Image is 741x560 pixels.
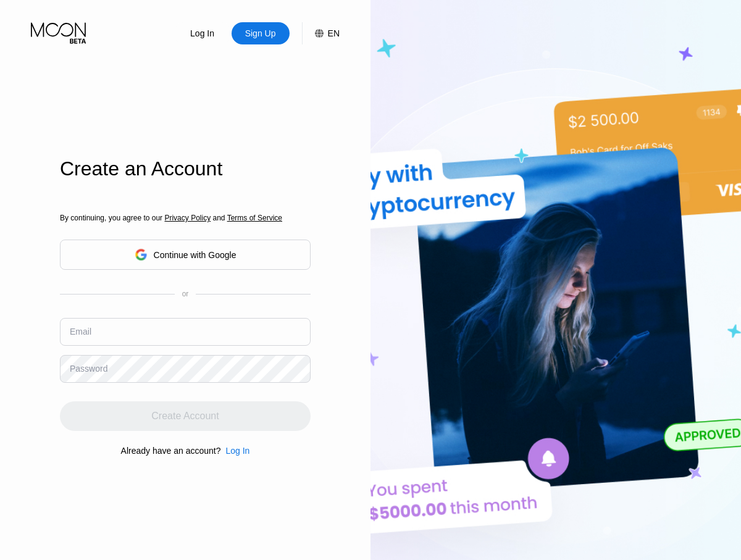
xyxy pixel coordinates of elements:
span: Terms of Service [227,214,282,222]
div: or [182,290,189,298]
span: and [211,214,227,222]
div: Already have an account? [121,446,221,456]
div: Log In [220,446,249,456]
div: Sign Up [244,27,277,40]
div: EN [328,28,340,38]
div: Email [70,327,91,336]
div: Log In [174,22,232,44]
div: Create an Account [60,157,311,180]
div: By continuing, you agree to our [60,214,311,222]
div: Password [70,364,107,374]
div: Continue with Google [60,240,311,270]
span: Privacy Policy [164,214,211,222]
div: Log In [225,446,249,456]
div: Log In [189,27,216,40]
div: EN [302,22,340,44]
div: Continue with Google [154,250,237,260]
div: Sign Up [232,22,290,44]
